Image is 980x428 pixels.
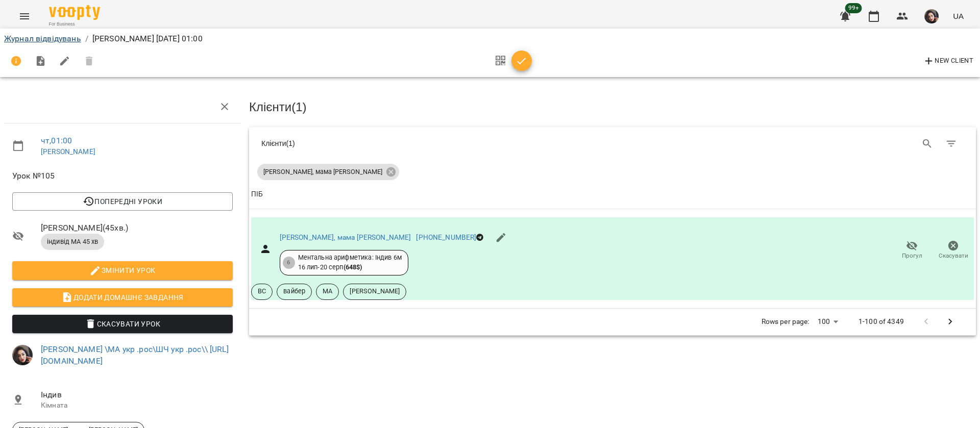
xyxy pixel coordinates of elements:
[344,263,362,271] b: ( 648 $ )
[41,389,233,401] span: Індив
[41,400,233,411] p: Кімната
[298,253,402,272] div: Ментальна арифметика: Індив 6м 16 лип - 20 серп
[252,287,272,296] span: ВС
[416,233,476,241] a: [PHONE_NUMBER]
[257,164,399,180] div: [PERSON_NAME], мама [PERSON_NAME]
[4,34,81,43] a: Журнал відвідувань
[92,33,203,45] p: [PERSON_NAME] [DATE] 01:00
[12,192,233,211] button: Попередні уроки
[12,315,233,333] button: Скасувати Урок
[12,4,37,29] button: Menu
[49,5,100,20] img: Voopty Logo
[891,236,933,265] button: Прогул
[12,261,233,280] button: Змінити урок
[924,9,939,23] img: 415cf204168fa55e927162f296ff3726.jpg
[49,21,100,28] span: For Business
[251,188,263,200] div: Sort
[938,310,963,334] button: Next Page
[257,167,388,177] span: [PERSON_NAME], мама [PERSON_NAME]
[41,237,104,246] span: індивід МА 45 хв
[933,236,974,265] button: Скасувати
[41,136,72,145] a: чт , 01:00
[20,264,225,276] span: Змінити урок
[251,188,263,200] div: ПІБ
[4,33,976,45] nav: breadcrumb
[261,138,605,148] div: Клієнти ( 1 )
[41,222,233,234] span: [PERSON_NAME] ( 45 хв. )
[939,132,964,156] button: Фільтр
[41,147,95,156] a: [PERSON_NAME]
[20,195,225,208] span: Попередні уроки
[762,317,810,327] p: Rows per page:
[920,53,976,69] button: New Client
[277,287,311,296] span: вайбер
[949,7,968,26] button: UA
[12,345,33,365] img: 415cf204168fa55e927162f296ff3726.jpg
[316,287,338,296] span: МА
[814,314,842,329] div: 100
[344,287,406,296] span: [PERSON_NAME]
[251,188,974,200] span: ПІБ
[923,55,973,67] span: New Client
[20,318,225,330] span: Скасувати Урок
[953,11,964,21] span: UA
[85,33,88,45] li: /
[249,100,976,114] h3: Клієнти ( 1 )
[845,3,862,13] span: 99+
[20,291,225,304] span: Додати домашнє завдання
[283,257,295,269] div: 6
[939,251,968,260] span: Скасувати
[902,251,922,260] span: Прогул
[249,127,976,160] div: Table Toolbar
[280,233,411,241] a: [PERSON_NAME], мама [PERSON_NAME]
[859,317,904,327] p: 1-100 of 4349
[12,170,233,182] span: Урок №105
[12,288,233,307] button: Додати домашнє завдання
[915,132,940,156] button: Search
[41,344,229,366] a: [PERSON_NAME] \МА укр .рос\ШЧ укр .рос\\ [URL][DOMAIN_NAME]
